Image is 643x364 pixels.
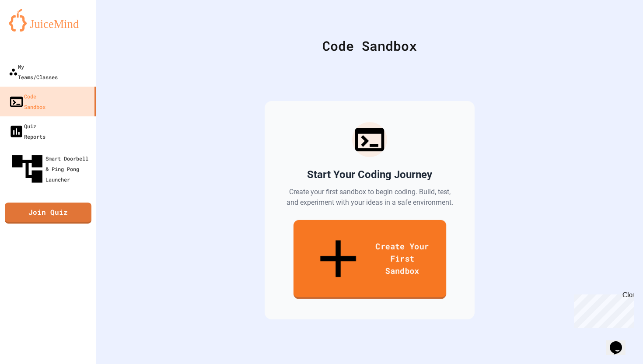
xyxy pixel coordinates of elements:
h2: Start Your Coding Journey [307,168,432,182]
a: Create Your First Sandbox [293,220,446,299]
div: My Teams/Classes [9,61,58,82]
iframe: chat widget [570,291,634,328]
iframe: chat widget [606,329,634,355]
div: Chat with us now!Close [3,3,60,56]
div: Code Sandbox [118,36,621,56]
div: Quiz Reports [9,121,45,142]
div: Smart Doorbell & Ping Pong Launcher [9,150,93,187]
div: Code Sandbox [9,91,45,112]
img: logo-orange.svg [9,9,87,31]
p: Create your first sandbox to begin coding. Build, test, and experiment with your ideas in a safe ... [286,187,454,208]
a: Join Quiz [5,203,91,224]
